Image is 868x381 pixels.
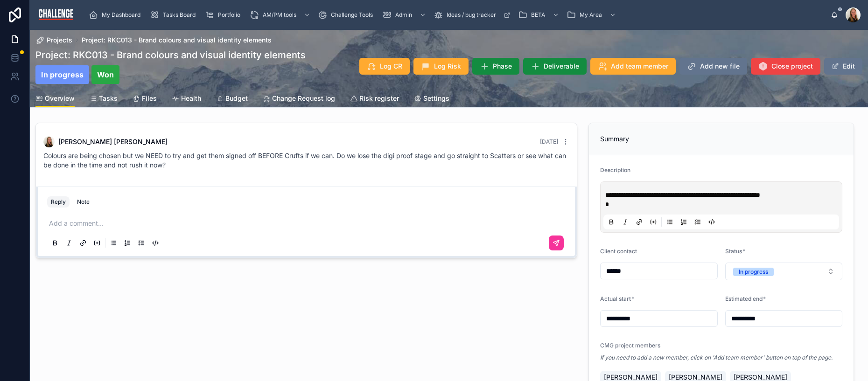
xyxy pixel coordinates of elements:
span: CMG project members [600,342,660,349]
div: scrollable content [82,5,831,25]
span: My Dashboard [102,11,140,19]
button: Log CR [359,58,410,75]
span: Health [181,94,201,103]
button: Reply [47,196,70,208]
span: Add new file [700,62,740,71]
span: My Area [580,11,602,19]
span: Actual start [600,295,631,302]
button: Log Risk [413,58,469,75]
span: Files [142,94,157,103]
button: Edit [824,58,862,75]
button: Close project [751,58,820,75]
a: My Area [564,7,621,23]
span: Tasks Board [163,11,196,19]
span: Change Request log [272,94,335,103]
a: My Dashboard [86,7,147,23]
div: Note [77,198,90,206]
span: Estimated end [725,295,763,302]
a: Ideas / bug tracker [431,7,515,23]
span: AM/PM tools [263,11,296,19]
span: Colours are being chosen but we NEED to try and get them signed off BEFORE Crufts if we can. Do w... [43,152,566,169]
img: App logo [37,7,75,22]
span: Phase [493,62,512,71]
a: Admin [379,7,431,23]
span: BETA [531,11,545,19]
span: Admin [395,11,412,19]
a: Tasks [90,90,118,109]
div: In progress [739,268,768,276]
span: Budget [225,94,248,103]
span: Client contact [600,248,637,255]
span: Deliverable [544,62,579,71]
span: Add team member [611,62,668,71]
span: Ideas / bug tracker [447,11,496,19]
a: Risk register [350,90,399,109]
mark: Won [91,65,119,84]
span: Overview [45,94,75,103]
button: Add new file [679,58,747,75]
span: Tasks [99,94,118,103]
a: Project: RKC013 - Brand colours and visual identity elements [82,35,272,45]
button: Note [73,196,93,208]
span: Log CR [380,62,402,71]
a: Budget [216,90,248,109]
a: Overview [35,90,75,108]
span: Projects [47,35,72,45]
span: Portfolio [218,11,240,19]
a: Projects [35,35,72,45]
span: Description [600,166,630,173]
a: AM/PM tools [247,7,315,23]
span: Settings [423,94,449,103]
button: Phase [472,58,519,75]
a: Tasks Board [147,7,202,23]
em: If you need to add a new member, click on 'Add team member' button on top of the page. [600,354,833,361]
h1: Project: RKC013 - Brand colours and visual identity elements [35,48,306,62]
span: Summary [600,135,629,143]
mark: In progress [35,65,89,84]
span: Status [725,248,742,255]
button: Select Button [725,263,842,280]
a: BETA [515,7,564,23]
a: Files [133,90,157,109]
a: Portfolio [202,7,247,23]
span: Risk register [359,94,399,103]
button: Add team member [590,58,676,75]
a: Challenge Tools [315,7,379,23]
span: Challenge Tools [331,11,373,19]
a: Change Request log [263,90,335,109]
span: Log Risk [434,62,461,71]
span: [DATE] [540,138,558,145]
span: Close project [771,62,813,71]
span: [PERSON_NAME] [PERSON_NAME] [58,137,168,146]
a: Settings [414,90,449,109]
button: Deliverable [523,58,587,75]
a: Health [172,90,201,109]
